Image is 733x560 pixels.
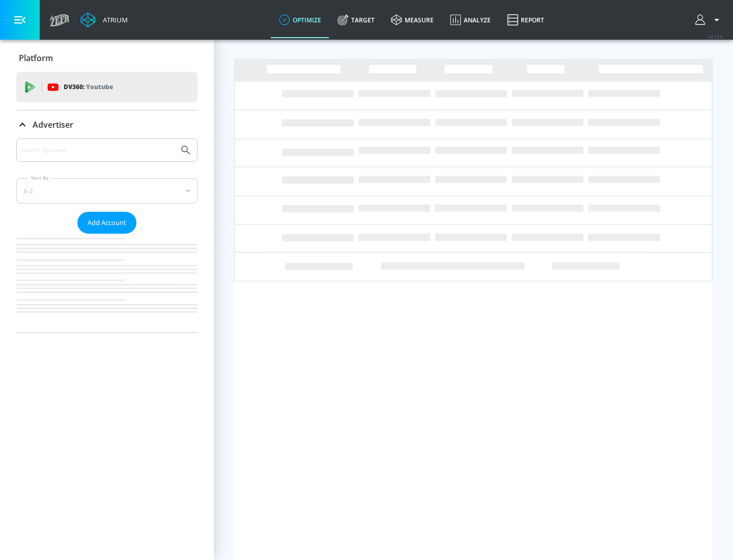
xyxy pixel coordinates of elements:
div: A-Z [16,178,198,204]
div: Advertiser [16,138,198,332]
button: Add Account [77,212,136,234]
label: Sort By [29,175,51,181]
span: Add Account [88,217,126,229]
span: v 4.19.0 [709,34,723,39]
a: Target [329,2,383,38]
p: Advertiser [33,119,73,130]
a: Report [499,2,552,38]
div: Advertiser [16,110,198,139]
a: optimize [271,2,329,38]
p: Youtube [86,81,113,92]
a: measure [383,2,442,38]
a: Analyze [442,2,499,38]
div: Atrium [99,15,128,24]
nav: list of Advertiser [16,234,198,332]
div: Platform [16,44,198,72]
p: Platform [19,52,53,64]
div: DV360: Youtube [16,72,198,102]
p: DV360: [64,81,113,93]
a: Atrium [80,12,128,27]
input: Search by name [20,144,175,157]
